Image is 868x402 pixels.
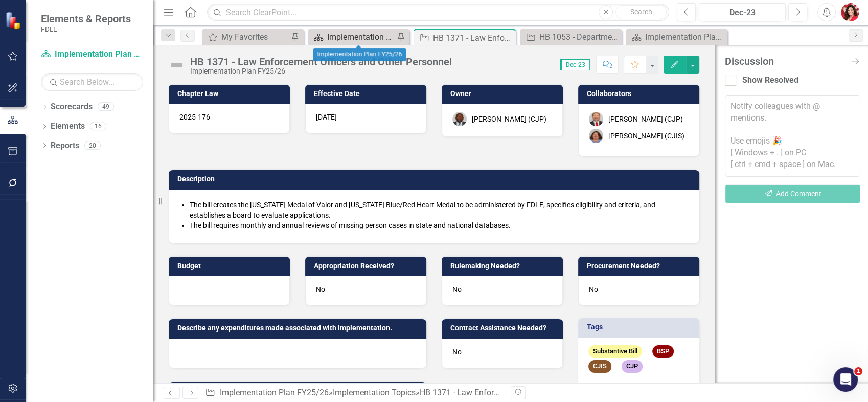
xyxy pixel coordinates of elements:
div: 49 [98,103,114,111]
span: No [316,285,325,293]
div: [PERSON_NAME] (CJIS) [608,131,684,141]
a: Implementation Plan FY23/24 [628,31,725,43]
div: Show Resolved [742,75,798,86]
h3: Description [177,175,694,183]
h3: Appropriation Received? [314,262,421,270]
h3: Effective Date [314,90,421,98]
img: Not Defined [169,57,185,73]
div: HB 1371 - Law Enforcement Officers and Other Personnel [190,56,452,67]
h3: Rulemaking Needed? [450,262,558,270]
span: The bill creates the [US_STATE] Medal of Valor and [US_STATE] Blue/Red Heart Medal to be administ... [190,201,655,219]
div: HB 1371 - Law Enforcement Officers and Other Personnel [420,388,625,397]
span: Dec-23 [560,59,590,70]
img: ClearPoint Strategy [5,12,23,30]
h3: Procurement Needed? [587,262,694,270]
a: Implementation Plan FY25/26 [220,388,329,397]
div: HB 1371 - Law Enforcement Officers and Other Personnel [433,32,513,44]
span: No [589,285,598,293]
div: Implementation Plan FY25/26 [327,31,394,43]
div: My Favorites [221,31,288,43]
img: Chad Brown [452,112,467,126]
span: 1 [854,367,862,375]
a: Implementation Plan FY25/26 [41,49,143,60]
div: 16 [90,122,106,131]
img: Caitlin Dawkins [841,3,859,21]
div: [PERSON_NAME] (CJP) [608,114,683,124]
iframe: Intercom live chat [833,367,858,392]
a: Scorecards [51,101,93,113]
img: Rachel Truxell [589,129,603,143]
p: 2025-176 [179,112,279,122]
span: Search [630,8,652,16]
h3: Budget [177,262,285,270]
div: » » [205,387,502,399]
span: No [452,348,462,356]
div: Discussion [725,56,845,67]
button: Dec-23 [699,3,786,21]
small: FDLE [41,25,131,33]
span: No [452,285,462,293]
span: BSP [652,345,674,358]
h3: Describe any expenditures made associated with implementation. [177,324,421,332]
span: Elements & Reports [41,13,131,25]
a: Elements [51,121,85,132]
div: Dec-23 [702,7,782,19]
button: Search [615,5,667,19]
a: Implementation Topics [333,388,416,397]
a: My Favorites [204,31,288,43]
div: Implementation Plan FY23/24 [645,31,725,43]
h3: Contract Assistance Needed? [450,324,558,332]
span: The bill requires monthly and annual reviews of missing person cases in state and national databa... [190,221,511,229]
span: [DATE] [316,113,337,121]
div: Implementation Plan FY25/26 [313,48,406,61]
a: Reports [51,140,79,152]
h3: Collaborators [587,90,694,98]
div: Implementation Plan FY25/26 [190,67,452,75]
input: Search ClearPoint... [207,4,669,21]
div: [PERSON_NAME] (CJP) [472,114,546,124]
span: Substantive Bill [588,345,642,358]
a: HB 1053 - Department of Law Enforcement [522,31,619,43]
h3: Owner [450,90,558,98]
h3: Chapter Law [177,90,285,98]
div: HB 1053 - Department of Law Enforcement [539,31,619,43]
h3: Tags [587,323,694,331]
span: CJP [622,360,643,373]
img: Brett Kirkland [589,112,603,126]
button: Add Comment [725,184,860,203]
span: CJIS [588,360,611,373]
a: Implementation Plan FY25/26 [310,31,394,43]
input: Search Below... [41,73,143,91]
div: 20 [84,141,101,150]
